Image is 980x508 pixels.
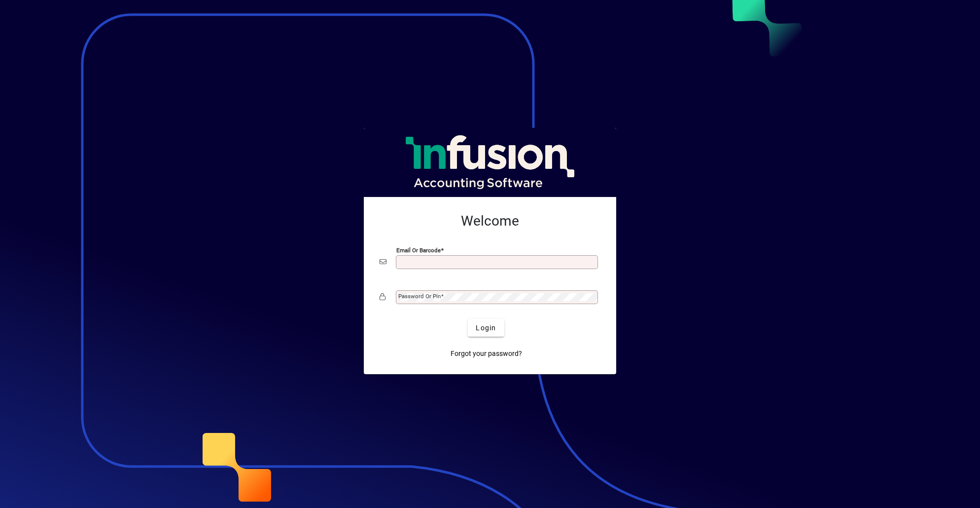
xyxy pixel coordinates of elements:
[476,323,496,333] span: Login
[396,247,441,254] mat-label: Email or Barcode
[398,293,441,300] mat-label: Password or Pin
[447,345,526,362] a: Forgot your password?
[451,349,522,359] span: Forgot your password?
[380,213,600,230] h2: Welcome
[468,319,504,337] button: Login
